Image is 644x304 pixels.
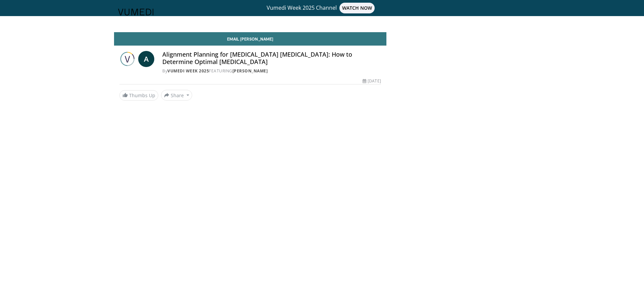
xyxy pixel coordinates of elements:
[363,78,381,84] div: [DATE]
[119,51,136,67] img: Vumedi Week 2025
[162,51,381,65] h4: Alignment Planning for [MEDICAL_DATA] [MEDICAL_DATA]: How to Determine Optimal [MEDICAL_DATA]
[119,90,158,101] a: Thumbs Up
[118,9,154,15] img: VuMedi Logo
[161,90,192,101] button: Share
[114,32,386,46] a: Email [PERSON_NAME]
[162,68,381,74] div: By FEATURING
[167,68,209,74] a: Vumedi Week 2025
[232,68,268,74] a: [PERSON_NAME]
[138,51,154,67] a: A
